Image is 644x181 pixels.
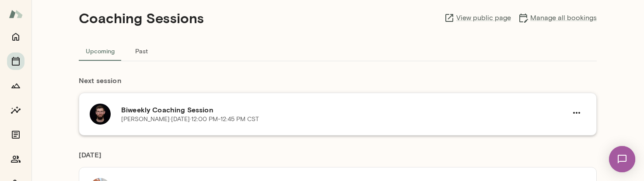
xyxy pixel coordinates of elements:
button: Upcoming [79,40,122,61]
button: Past [122,40,161,61]
button: Home [7,28,24,45]
h6: Biweekly Coaching Session [121,104,567,115]
h4: Coaching Sessions [79,10,204,26]
button: Growth Plan [7,77,24,94]
p: [PERSON_NAME] · [DATE] · 12:00 PM-12:45 PM CST [121,115,259,124]
h6: [DATE] [79,150,597,167]
button: Members [7,150,24,168]
div: basic tabs example [79,40,597,61]
button: Sessions [7,52,24,70]
button: Insights [7,101,24,119]
a: Manage all bookings [518,13,597,23]
button: Documents [7,126,24,143]
a: View public page [444,13,511,23]
img: Mento [9,6,23,22]
h6: Next session [79,75,597,93]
